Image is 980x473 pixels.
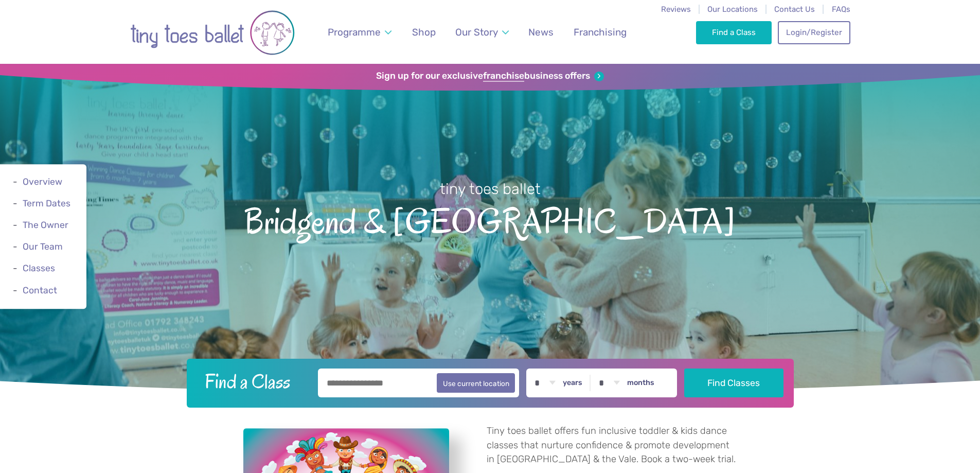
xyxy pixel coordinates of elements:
a: Classes [23,264,55,274]
a: Shop [407,20,440,44]
span: Shop [412,26,436,38]
span: News [528,26,554,38]
button: Find Classes [684,369,783,397]
a: Reviews [661,5,691,14]
strong: franchise [483,71,524,82]
a: Overview [23,177,62,187]
label: months [627,378,654,388]
a: Franchising [568,20,631,44]
a: Login/Register [778,21,850,44]
a: Our Locations [707,5,758,14]
h2: Find a Class [197,369,311,394]
a: FAQs [832,5,850,14]
a: Contact Us [774,5,815,14]
span: Our Story [455,26,498,38]
a: Our Team [23,241,63,252]
label: years [563,378,582,388]
a: Term Dates [23,198,70,208]
small: tiny toes ballet [440,180,541,198]
a: Sign up for our exclusivefranchisebusiness offers [376,71,604,82]
a: Programme [323,20,396,44]
img: tiny toes ballet [130,7,295,59]
span: Programme [328,26,381,38]
a: Find a Class [696,21,772,44]
a: Contact [23,285,57,295]
p: Tiny toes ballet offers fun inclusive toddler & kids dance classes that nurture confidence & prom... [487,424,737,467]
a: Our Story [450,20,513,44]
a: News [524,20,559,44]
span: Bridgend & [GEOGRAPHIC_DATA] [18,199,962,241]
button: Use current location [437,373,515,393]
span: Franchising [574,26,627,38]
a: The Owner [23,220,68,230]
